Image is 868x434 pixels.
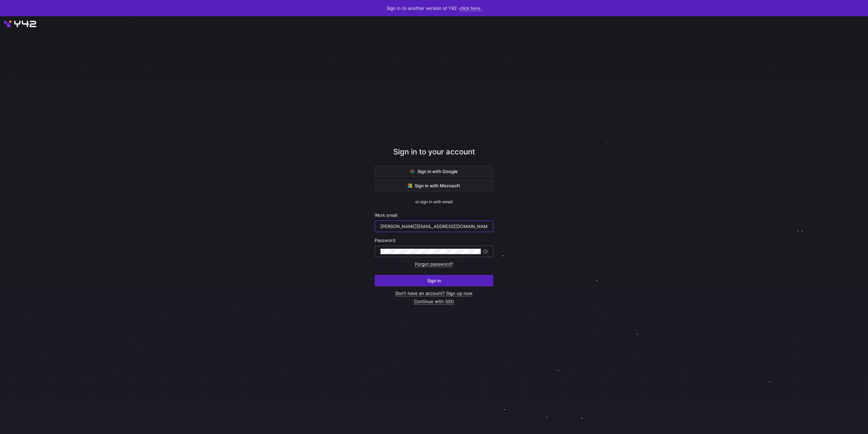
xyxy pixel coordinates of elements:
button: Sign in [375,275,493,286]
button: Sign in with Microsoft [375,180,493,191]
button: Sign in with Google [375,166,493,177]
span: Work email [375,212,397,218]
span: Sign in [427,278,441,283]
a: Continue with SSO [414,299,454,304]
span: Sign in with Microsoft [408,183,460,188]
span: or sign in with email [415,200,453,204]
a: click here. [460,5,482,11]
a: Don’t have an account? Sign up now [395,290,473,296]
a: Forgot password? [415,261,453,267]
span: Sign in with Google [411,169,458,174]
div: Sign in to your account [375,146,493,166]
span: Password [375,238,395,243]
